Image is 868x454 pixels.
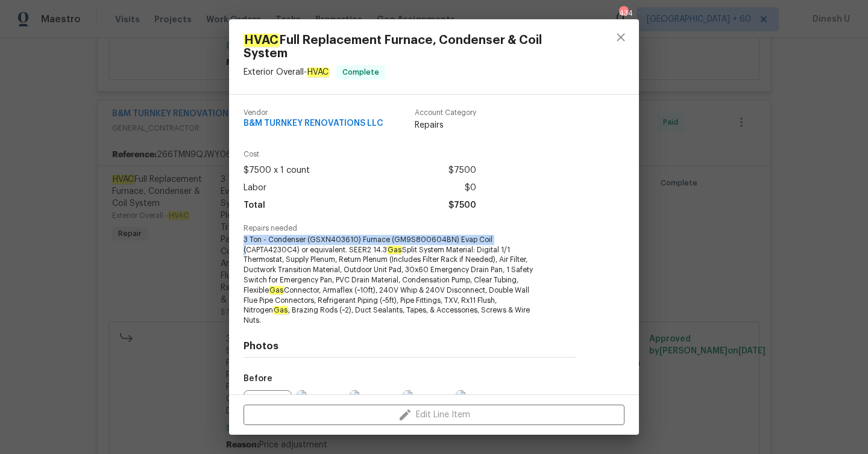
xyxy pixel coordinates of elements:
em: Gas [269,286,284,294]
span: Repairs [415,119,476,131]
span: Total [244,197,265,214]
em: Gas [273,306,288,314]
span: Exterior Overall - [244,67,329,77]
span: $7500 x 1 count [244,162,310,179]
span: Repairs needed [244,225,576,232]
span: Vendor [244,109,383,117]
span: $7500 [448,197,476,214]
em: HVAC [307,67,329,77]
span: Cost [244,151,476,158]
h5: Before [244,375,272,383]
span: B&M TURNKEY RENOVATIONS LLC [244,119,383,128]
span: $0 [465,179,476,197]
em: Gas [387,246,402,254]
span: Complete [338,66,384,78]
span: 3 Ton - Condenser (GSXN403610) Furnace (GM9S800604BN) Evap Coil (CAPTA4230C4) or equivalent. SEER... [244,235,543,326]
em: HVAC [244,34,279,47]
button: close [606,23,635,52]
div: 434 [619,7,627,19]
span: $7500 [448,162,476,179]
span: Full Replacement Furnace, Condenser & Coil System [244,34,563,60]
span: Account Category [415,109,476,117]
span: Labor [244,179,266,197]
h4: Photos [244,340,576,352]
